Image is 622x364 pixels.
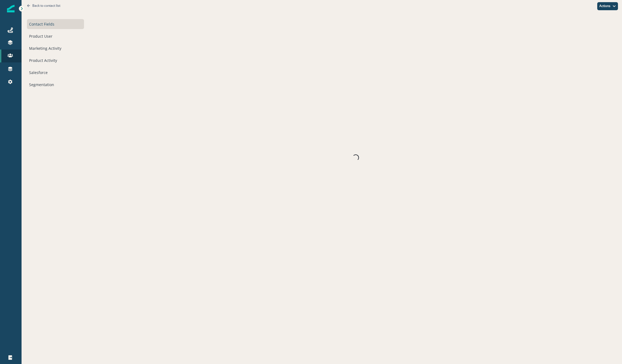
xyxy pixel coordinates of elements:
[7,5,15,12] img: Inflection
[27,68,84,77] div: Salesforce
[32,3,60,8] p: Back to contact list
[27,19,84,29] div: Contact Fields
[27,80,84,90] div: Segmentation
[27,55,84,65] div: Product Activity
[597,2,618,10] button: Actions
[27,43,84,53] div: Marketing Activity
[27,3,60,8] button: Go back
[27,31,84,41] div: Product User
